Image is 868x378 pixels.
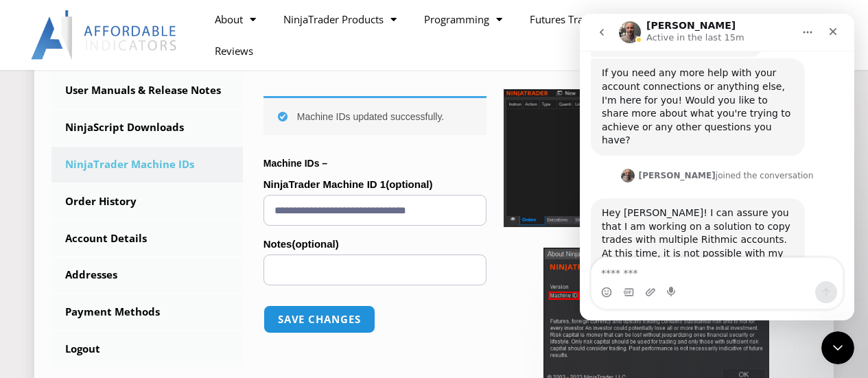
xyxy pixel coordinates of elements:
nav: Menu [201,3,673,67]
a: Programming [410,3,516,35]
a: About [201,3,270,35]
a: Addresses [51,257,243,293]
a: NinjaTrader Products [270,3,410,35]
iframe: Intercom live chat [580,14,854,320]
span: (optional) [292,238,338,250]
a: Account Details [51,221,243,257]
a: User Manuals & Release Notes [51,73,243,108]
a: Payment Methods [51,294,243,330]
nav: Account pages [51,36,243,367]
a: NinjaTrader Machine IDs [51,147,243,182]
label: NinjaTrader Machine ID 1 [263,174,486,195]
iframe: Intercom live chat [821,331,854,364]
button: Save changes [263,305,375,333]
label: Notes [263,234,486,255]
a: NinjaScript Downloads [51,110,243,145]
a: Order History [51,184,243,220]
img: LogoAI | Affordable Indicators – NinjaTrader [31,10,178,60]
span: (optional) [386,178,432,190]
a: Futures Trading [516,3,631,35]
div: Machine IDs updated successfully. [263,96,486,135]
a: Reviews [201,35,267,67]
strong: Machine IDs – [263,158,327,169]
a: Logout [51,331,243,367]
img: Screenshot 2025-01-17 1155544 | Affordable Indicators – NinjaTrader [504,89,809,227]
